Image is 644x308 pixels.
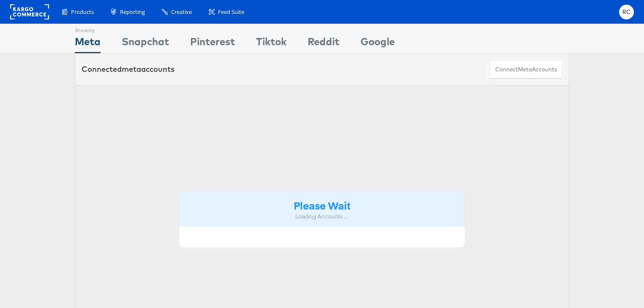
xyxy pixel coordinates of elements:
[71,8,94,16] span: Products
[122,34,169,53] div: Snapchat
[186,213,458,221] div: Loading Accounts ....
[218,8,244,16] span: Feed Suite
[294,198,350,212] strong: Please Wait
[490,60,562,79] button: ConnectmetaAccounts
[256,34,287,53] div: Tiktok
[122,64,141,74] span: meta
[120,8,145,16] span: Reporting
[308,34,339,53] div: Reddit
[622,9,631,15] span: RC
[360,34,395,53] div: Google
[75,34,101,53] div: Meta
[518,65,532,74] span: meta
[190,34,235,53] div: Pinterest
[171,8,192,16] span: Creative
[75,24,101,34] div: Showing
[82,64,175,75] div: Connected accounts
